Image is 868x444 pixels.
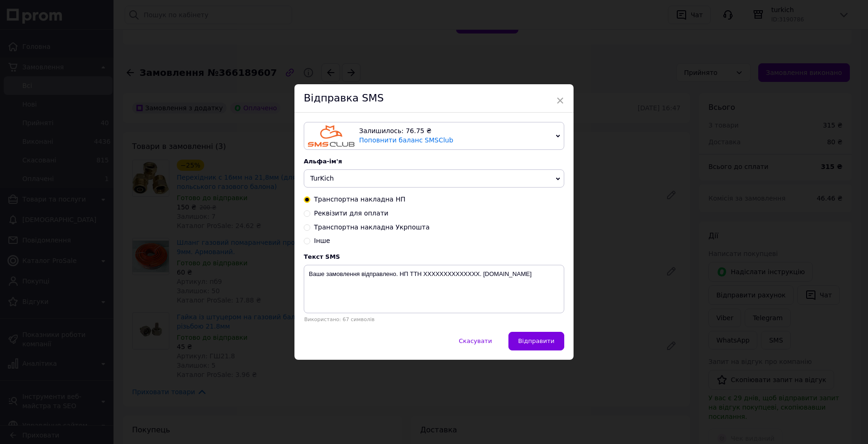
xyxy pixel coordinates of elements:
[304,316,564,323] div: Використано: 67 символів
[314,209,388,217] span: Реквізити для оплати
[518,337,554,344] span: Відправити
[304,253,564,260] div: Текст SMS
[294,84,574,113] div: Відправка SMS
[314,195,405,203] span: Транспортна накладна НП
[304,265,564,313] textarea: Ваше замовлення відправлено. НП ТТН XXXXXXXXXXXXXX. [DOMAIN_NAME]
[459,337,492,344] span: Скасувати
[304,158,342,165] span: Альфа-ім'я
[556,93,564,108] span: ×
[314,223,430,231] span: Транспортна накладна Укрпошта
[310,175,334,182] span: TurKich
[314,237,330,244] span: Інше
[449,332,501,350] button: Скасувати
[359,127,552,136] div: Залишилось: 76.75 ₴
[508,332,564,350] button: Відправити
[359,136,453,144] a: Поповнити баланс SMSClub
